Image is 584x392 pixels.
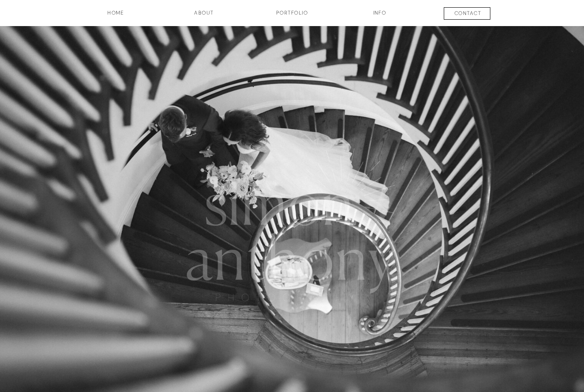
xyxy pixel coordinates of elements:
a: HOME [84,9,147,24]
a: INFO [358,9,401,24]
a: Portfolio [260,9,324,24]
a: about [183,9,225,24]
a: contact [436,9,499,20]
